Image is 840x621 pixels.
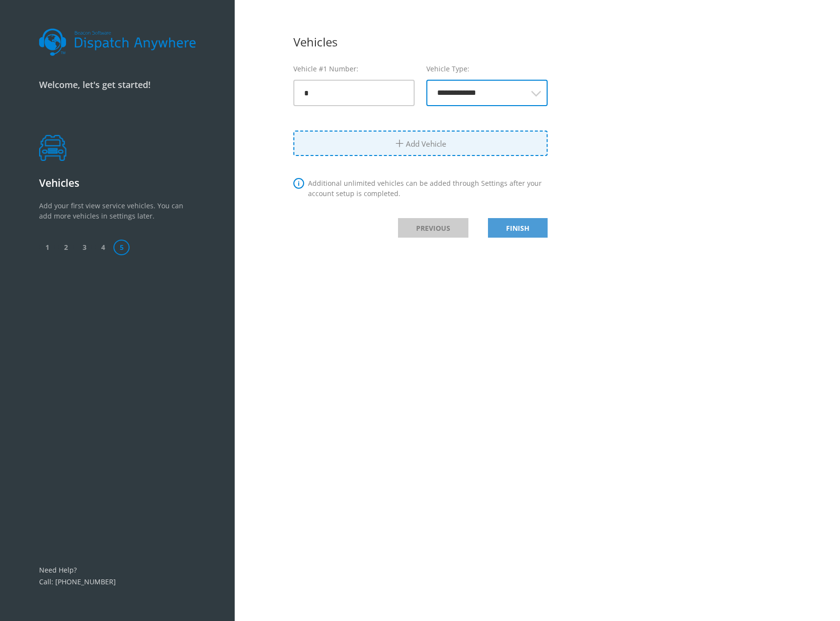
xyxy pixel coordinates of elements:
a: PREVIOUS [398,218,468,238]
p: Add your first view service vehicles. You can add more vehicles in settings later. [39,200,196,240]
label: Vehicle Type: [426,64,548,74]
a: Call: [PHONE_NUMBER] [39,577,116,586]
img: dalogo.svg [39,28,196,56]
p: Vehicles [39,176,196,191]
span: 1 [39,240,55,255]
p: Welcome, let's get started! [39,78,196,91]
span: 5 [113,240,130,255]
span: 2 [58,240,74,255]
img: vehicles.png [39,135,66,161]
span: 4 [95,240,111,255]
a: Need Help? [39,565,77,575]
div: Vehicles [293,33,548,51]
label: Vehicle #1 Number: [293,64,415,74]
span: 3 [76,240,92,255]
div: Additional unlimited vehicles can be added through Settings after your account setup is completed. [293,178,548,199]
a: FINISH [488,218,548,238]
